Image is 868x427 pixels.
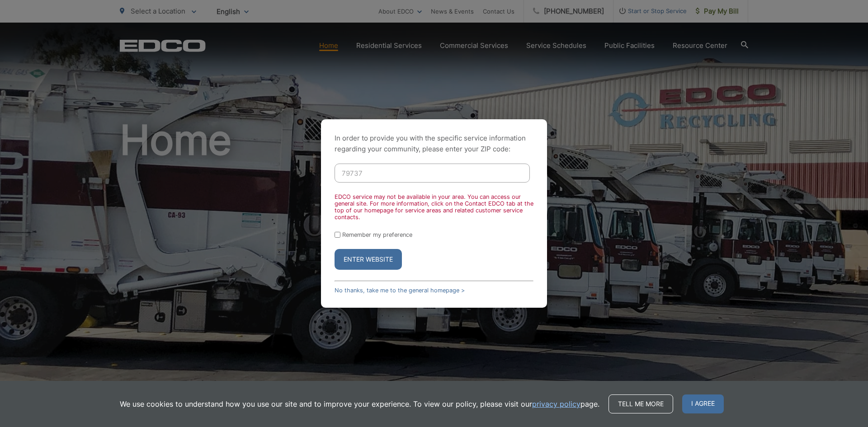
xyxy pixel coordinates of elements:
label: Remember my preference [342,231,412,238]
input: Enter ZIP Code [335,164,530,183]
button: Enter Website [335,249,402,270]
a: Tell me more [609,394,673,413]
div: EDCO service may not be available in your area. You can access our general site. For more informa... [335,193,533,221]
p: In order to provide you with the specific service information regarding your community, please en... [335,133,533,155]
p: We use cookies to understand how you use our site and to improve your experience. To view our pol... [120,399,599,409]
a: privacy policy [532,399,580,409]
a: No thanks, take me to the general homepage > [335,287,465,294]
span: I agree [682,394,724,413]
